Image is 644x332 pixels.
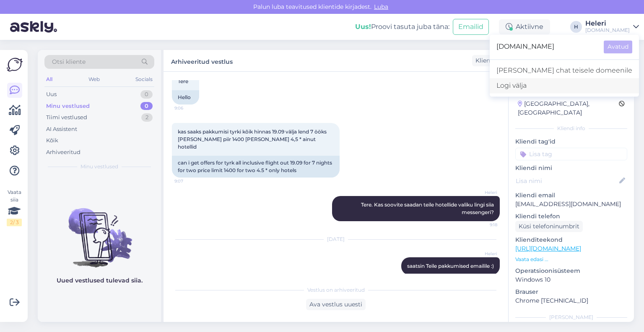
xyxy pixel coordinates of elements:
div: can i get offers for tyrk all inclusive flight out 19.09 for 7 nights for two price limit 1400 fo... [172,156,340,178]
div: All [44,74,54,85]
span: 9:18 [466,222,497,228]
span: Heleri [466,189,497,196]
span: Heleri [466,251,497,257]
div: 2 / 3 [7,219,22,226]
span: kas saaks pakkumisi tyrki kõik hinnas 19.09 välja lend 7 ööks [PERSON_NAME] piir 1400 [PERSON_NAM... [178,128,328,150]
p: Windows 10 [515,275,627,284]
a: Heleri[DOMAIN_NAME] [585,20,639,34]
a: [PERSON_NAME] chat teisele domeenile [490,63,639,78]
span: Tere. Kas soovite saadan teile hotellide valiku lingi siia messengeri? [361,201,495,215]
div: Socials [134,74,154,85]
img: Askly Logo [7,57,23,73]
span: [DOMAIN_NAME] [496,40,597,53]
div: Klient [472,56,493,65]
label: Arhiveeritud vestlus [171,55,233,66]
input: Lisa nimi [516,176,618,186]
p: Vaata edasi ... [515,256,627,263]
a: [URL][DOMAIN_NAME] [515,245,581,252]
div: H [570,21,582,33]
span: Minu vestlused [80,163,118,170]
div: Ava vestlus uuesti [306,299,366,310]
button: Emailid [453,19,489,35]
div: Küsi telefoninumbrit [515,221,583,232]
div: Arhiveeritud [46,148,80,157]
div: Heleri [585,20,630,27]
div: 0 [140,102,153,110]
p: Uued vestlused tulevad siia. [57,276,143,285]
p: Kliendi tag'id [515,137,627,146]
span: 9:06 [174,105,206,111]
span: Otsi kliente [52,58,86,66]
div: AI Assistent [46,125,77,133]
p: Chrome [TECHNICAL_ID] [515,296,627,305]
span: 9:07 [174,178,206,184]
div: Web [87,74,101,85]
div: Kõik [46,136,58,145]
p: Kliendi nimi [515,164,627,173]
span: Tere [178,78,188,84]
span: saatsin Teile pakkumised emailile :) [407,263,494,269]
b: Uus! [355,23,371,31]
div: Minu vestlused [46,102,90,110]
p: Kliendi telefon [515,212,627,221]
p: Klienditeekond [515,235,627,244]
div: [DATE] [172,235,500,243]
p: [EMAIL_ADDRESS][DOMAIN_NAME] [515,200,627,209]
div: [DOMAIN_NAME] [585,27,630,34]
div: Proovi tasuta juba täna: [355,22,449,32]
div: 2 [141,113,153,122]
div: Hello [172,90,199,105]
div: Aktiivne [499,19,550,34]
span: Vestlus on arhiveeritud [307,286,365,294]
div: Tiimi vestlused [46,113,87,122]
div: Uus [46,90,57,99]
div: [PERSON_NAME] [515,314,627,321]
div: Logi välja [490,78,639,93]
span: Luba [371,3,391,10]
p: Brauser [515,288,627,296]
button: Avatud [604,40,632,53]
p: Kliendi email [515,191,627,200]
p: Operatsioonisüsteem [515,267,627,275]
div: Vaata siia [7,188,22,226]
img: No chats [38,193,161,269]
div: [GEOGRAPHIC_DATA], [GEOGRAPHIC_DATA] [518,99,619,117]
div: 0 [140,90,153,99]
div: Kliendi info [515,125,627,132]
input: Lisa tag [515,148,627,160]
